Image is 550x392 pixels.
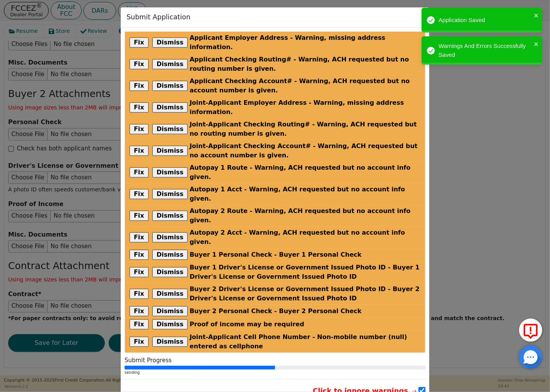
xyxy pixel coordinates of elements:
[130,289,149,299] button: Fix
[152,81,188,91] button: Dismiss
[190,285,420,303] span: Buyer 2 Driver's License or Government Issued Photo ID - Buyer 2 Driver's License or Government I...
[190,228,420,247] span: Autopay 2 Acct - Warning, ACH requested but no account info given.
[190,77,420,95] span: Applicant Checking Account# - Warning, ACH requested but no account number is given.
[130,306,149,316] button: Fix
[420,13,427,21] button: Close
[152,267,188,277] button: Dismiss
[130,211,149,221] button: Fix
[190,55,420,73] span: Applicant Checking Routing# - Warning, ACH requested but no routing number is given.
[190,33,420,52] span: Applicant Employer Address - Warning, missing address information.
[152,289,188,299] button: Dismiss
[125,357,425,364] div: Submit Progress
[130,167,149,177] button: Fix
[190,332,420,351] span: Joint-Applicant Cell Phone Number - Non-mobile number (null) entered as cellphone
[519,319,542,342] button: Report Error to FCC
[439,42,531,59] div: Warnings And Errors Successfully Saved
[190,263,420,281] span: Buyer 1 Driver's License or Government Issued Photo ID - Buyer 1 Driver's License or Government I...
[534,11,539,20] button: close
[130,232,149,242] button: Fix
[152,37,188,48] button: Dismiss
[190,185,420,203] span: Autopay 1 Acct - Warning, ACH requested but no account info given.
[130,102,149,112] button: Fix
[152,102,188,112] button: Dismiss
[190,141,420,160] span: Joint-Applicant Checking Account# - Warning, ACH requested but no account number is given.
[190,98,420,117] span: Joint-Applicant Employer Address - Warning, missing address information.
[152,306,188,316] button: Dismiss
[130,267,149,277] button: Fix
[152,167,188,177] button: Dismiss
[130,81,149,91] button: Fix
[126,13,190,21] h3: Submit Application
[439,16,531,25] div: Application Saved
[152,189,188,199] button: Dismiss
[130,146,149,156] button: Fix
[130,337,149,347] button: Fix
[152,232,188,242] button: Dismiss
[152,146,188,156] button: Dismiss
[190,206,420,225] span: Autopay 2 Route - Warning, ACH requested but no account info given.
[152,59,188,69] button: Dismiss
[152,250,188,260] button: Dismiss
[130,124,149,134] button: Fix
[534,39,539,48] button: close
[152,319,188,329] button: Dismiss
[190,163,420,182] span: Autopay 1 Route - Warning, ACH requested but no account info given.
[125,370,425,375] div: sending
[190,250,362,259] span: Buyer 1 Personal Check - Buyer 1 Personal Check
[152,124,188,134] button: Dismiss
[190,320,304,329] span: Proof of income may be required
[152,337,188,347] button: Dismiss
[130,59,149,69] button: Fix
[130,250,149,260] button: Fix
[130,189,149,199] button: Fix
[190,120,420,138] span: Joint-Applicant Checking Routing# - Warning, ACH requested but no routing number is given.
[130,319,149,329] button: Fix
[152,211,188,221] button: Dismiss
[190,307,362,316] span: Buyer 2 Personal Check - Buyer 2 Personal Check
[130,37,149,48] button: Fix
